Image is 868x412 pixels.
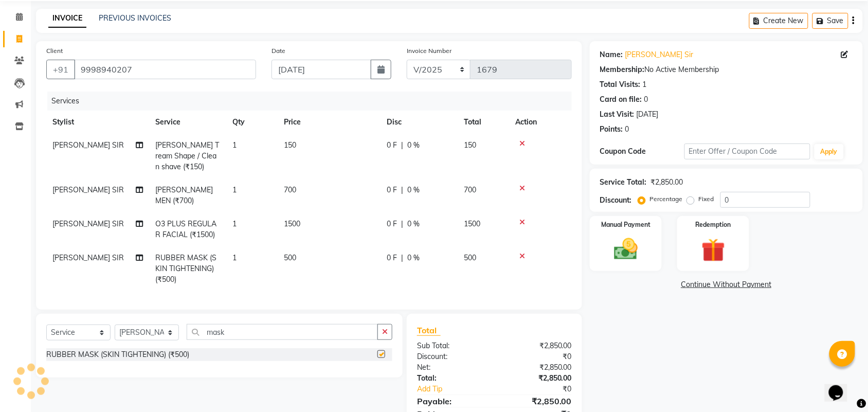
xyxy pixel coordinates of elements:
span: | [401,140,403,151]
span: 1 [232,219,237,228]
div: ₹2,850.00 [494,341,580,351]
span: [PERSON_NAME] Tream Shape / Clean shave (₹150) [155,140,219,171]
span: 0 F [387,185,397,195]
span: 500 [464,253,476,262]
label: Fixed [699,194,714,204]
input: Enter Offer / Coupon Code [684,144,810,159]
span: [PERSON_NAME] MEN (₹700) [155,185,213,205]
span: | [401,219,403,229]
input: Search by Name/Mobile/Email/Code [74,60,256,79]
a: Continue Without Payment [592,279,861,290]
div: Name: [600,49,623,60]
a: INVOICE [48,9,86,28]
button: +91 [46,60,75,79]
a: Add Tip [409,384,509,395]
span: 0 F [387,219,397,229]
div: ₹2,850.00 [494,395,580,407]
div: Coupon Code [600,146,684,157]
div: Last Visit: [600,109,635,120]
label: Date [272,46,285,56]
span: 500 [284,253,296,262]
div: ₹0 [509,384,580,395]
th: Action [509,111,572,134]
div: Card on file: [600,94,642,105]
div: ₹2,850.00 [494,373,580,384]
th: Price [278,111,381,134]
div: 0 [644,94,648,105]
span: 1 [232,185,237,194]
span: 0 F [387,253,397,263]
label: Redemption [696,220,731,229]
div: Discount: [409,351,495,362]
span: RUBBER MASK (SKIN TIGHTENING) (₹500) [155,253,216,284]
div: Payable: [409,395,495,407]
label: Manual Payment [601,220,650,229]
span: 150 [464,140,476,150]
span: | [401,253,403,263]
span: [PERSON_NAME] SIR [52,219,124,228]
div: 1 [643,79,647,90]
div: ₹2,850.00 [494,362,580,373]
span: 1 [232,140,237,150]
span: Total [417,325,441,336]
div: No Active Membership [600,64,853,75]
span: 150 [284,140,296,150]
th: Service [149,111,226,134]
span: 700 [284,185,296,194]
iframe: chat widget [825,371,858,402]
div: Services [47,92,580,111]
button: Apply [815,144,844,159]
th: Qty [226,111,278,134]
span: 0 % [407,185,420,195]
span: | [401,185,403,195]
div: Net: [409,362,495,373]
div: Points: [600,124,623,135]
label: Invoice Number [407,46,451,56]
span: [PERSON_NAME] SIR [52,185,124,194]
div: Membership: [600,64,645,75]
div: Total Visits: [600,79,641,90]
span: 0 F [387,140,397,151]
th: Disc [381,111,458,134]
th: Stylist [46,111,149,134]
span: 0 % [407,219,420,229]
div: ₹0 [494,351,580,362]
div: RUBBER MASK (SKIN TIGHTENING) (₹500) [46,349,189,360]
div: 0 [625,124,629,135]
span: 1500 [464,219,480,228]
div: Sub Total: [409,341,495,351]
div: ₹2,850.00 [651,177,683,188]
span: 0 % [407,140,420,151]
span: 1500 [284,219,300,228]
span: 0 % [407,253,420,263]
div: [DATE] [637,109,659,120]
label: Percentage [650,194,683,204]
button: Save [812,13,848,29]
th: Total [458,111,509,134]
img: _cash.svg [607,236,645,263]
span: O3 PLUS REGULAR FACIAL (₹1500) [155,219,216,239]
img: _gift.svg [694,236,733,265]
div: Total: [409,373,495,384]
input: Search or Scan [187,324,378,340]
span: [PERSON_NAME] SIR [52,140,124,150]
label: Client [46,46,63,56]
button: Create New [749,13,808,29]
div: Service Total: [600,177,647,188]
span: [PERSON_NAME] SIR [52,253,124,262]
span: 1 [232,253,237,262]
a: [PERSON_NAME] Sir [625,49,694,60]
a: PREVIOUS INVOICES [99,13,171,23]
span: 700 [464,185,476,194]
div: Discount: [600,195,632,206]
